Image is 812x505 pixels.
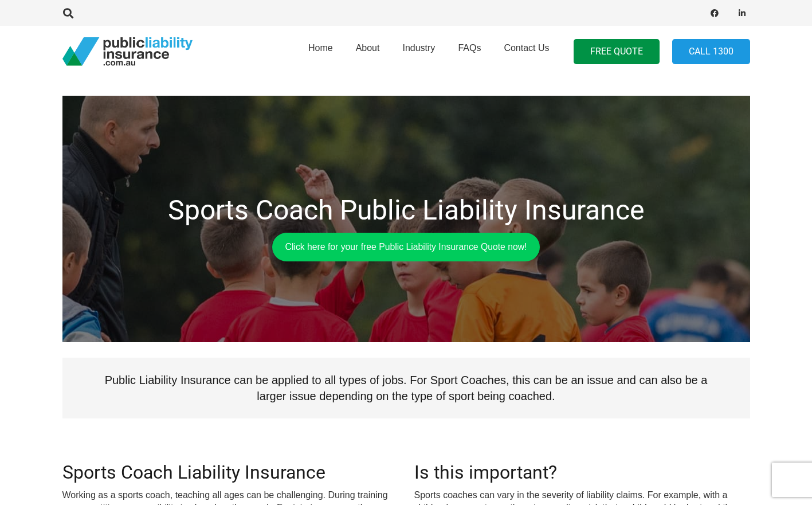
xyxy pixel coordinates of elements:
a: Call 1300 [672,39,750,65]
a: Facebook [707,5,723,21]
span: Contact Us [504,43,549,53]
span: Home [308,43,333,53]
a: Industry [391,22,446,81]
h1: Sports Coach Public Liability Insurance [70,194,742,227]
a: FAQs [446,22,492,81]
a: Contact Us [492,22,560,81]
span: About [356,43,380,53]
span: Industry [402,43,435,53]
a: Search [57,8,80,18]
a: About [344,22,391,81]
a: LinkedIn [734,5,750,21]
p: Public Liability Insurance can be applied to all types of jobs. For Sport Coaches, this can be an... [62,358,750,418]
h2: Is this important? [414,461,750,483]
a: pli_logotransparent [62,37,193,66]
a: Click here for your free Public Liability Insurance Quote now! [272,233,540,261]
a: FREE QUOTE [574,39,660,65]
h2: Sports Coach Liability Insurance [62,461,398,483]
a: Home [297,22,344,81]
span: FAQs [458,43,481,53]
